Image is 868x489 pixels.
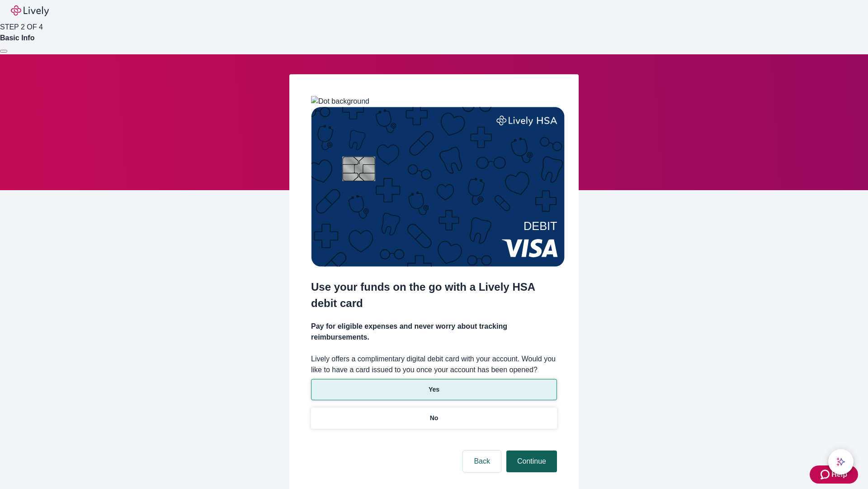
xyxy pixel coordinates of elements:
svg: Zendesk support icon [821,469,831,480]
img: Dot background [311,96,369,107]
button: Yes [311,379,557,400]
span: Help [831,469,847,480]
button: chat [828,449,854,475]
p: No [430,413,439,423]
p: Yes [429,385,439,394]
button: Continue [506,451,557,472]
h2: Use your funds on the go with a Lively HSA debit card [311,279,557,312]
img: Debit card [311,107,565,267]
button: Zendesk support iconHelp [810,465,858,484]
button: Back [463,451,501,472]
svg: Lively AI Assistant [836,457,845,466]
h4: Pay for eligible expenses and never worry about tracking reimbursements. [311,321,557,343]
button: No [311,407,557,429]
label: Lively offers a complimentary digital debit card with your account. Would you like to have a card... [311,354,557,375]
img: Lively [11,5,49,16]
